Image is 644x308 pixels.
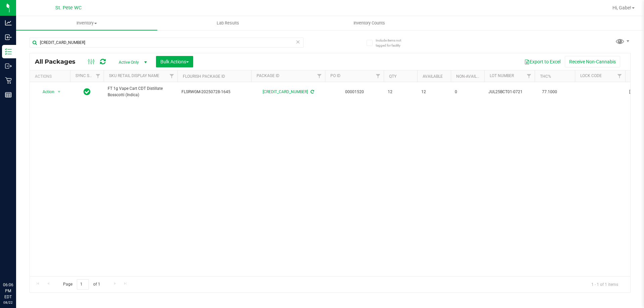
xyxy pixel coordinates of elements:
span: All Packages [35,58,82,65]
a: Flourish Package ID [183,74,225,79]
inline-svg: Analytics [5,19,12,26]
span: 77.1000 [539,87,560,97]
span: 12 [388,89,413,95]
a: Inventory Counts [299,16,440,30]
span: Bulk Actions [160,59,189,64]
inline-svg: Reports [5,91,12,98]
span: Lab Results [208,20,248,26]
a: PO ID [330,73,340,78]
span: Action [37,87,55,97]
span: 0 [455,89,480,95]
a: Filter [373,70,384,82]
div: Actions [35,74,67,79]
a: Qty [389,74,396,79]
a: Filter [614,70,625,82]
iframe: Resource center [7,254,27,274]
span: Inventory [16,20,157,26]
span: FT 1g Vape Cart CDT Distillate Bosscotti (Indica) [108,85,173,98]
a: Lot Number [490,73,514,78]
a: Lock Code [580,73,602,78]
span: St. Pete WC [55,5,82,11]
a: THC% [540,74,551,79]
span: Page of 1 [57,279,106,290]
span: Inventory Counts [344,20,394,26]
button: Export to Excel [520,56,565,67]
span: Clear [296,38,300,46]
a: Filter [93,70,104,82]
inline-svg: Inventory [5,48,12,55]
span: 1 - 1 of 1 items [586,279,624,289]
a: Filter [314,70,325,82]
a: Filter [166,70,177,82]
a: Lab Results [157,16,299,30]
input: 1 [77,279,89,290]
iframe: Resource center unread badge [20,253,28,261]
button: Bulk Actions [156,56,193,67]
a: Package ID [257,73,279,78]
span: FLSRWGM-20250728-1645 [181,89,247,95]
inline-svg: Inbound [5,34,12,41]
a: [CREDIT_CARD_NUMBER] [263,89,308,94]
p: 08/22 [3,300,13,305]
span: Hi, Gabe! [612,5,631,10]
inline-svg: Outbound [5,63,12,69]
a: Filter [524,70,535,82]
span: Include items not tagged for facility [376,38,409,48]
span: Sync from Compliance System [310,89,314,94]
input: Search Package ID, Item Name, SKU, Lot or Part Number... [30,38,304,48]
p: 06:06 PM EDT [3,282,13,300]
a: Inventory [16,16,157,30]
span: 12 [421,89,447,95]
a: Sync Status [75,73,101,78]
span: JUL25BCT01-0721 [488,89,531,95]
span: select [55,87,63,97]
a: 00001520 [345,89,364,94]
a: Available [423,74,443,79]
button: Receive Non-Cannabis [565,56,620,67]
a: Non-Available [456,74,486,79]
inline-svg: Retail [5,77,12,84]
span: In Sync [84,87,91,97]
a: Sku Retail Display Name [109,73,159,78]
